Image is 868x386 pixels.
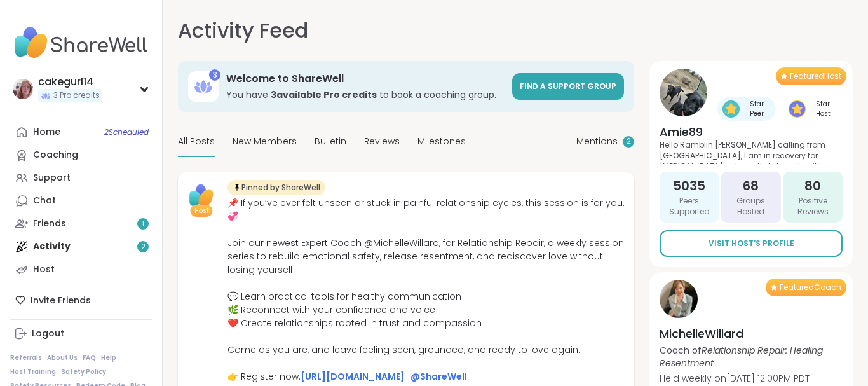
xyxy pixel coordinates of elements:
[10,322,152,345] a: Logout
[226,72,505,86] h3: Welcome to ShareWell
[726,196,775,217] span: Groups Hosted
[660,230,843,257] a: Visit Host’s Profile
[660,372,843,385] p: Held weekly on [DATE] 12:00PM PDT
[789,100,806,118] img: Star Host
[194,206,209,216] span: Host
[10,258,152,281] a: Host
[209,69,220,81] div: 3
[789,196,837,217] span: Positive Reviews
[33,217,66,230] div: Friends
[53,90,100,101] span: 3 Pro credits
[61,368,106,376] a: Safety Policy
[233,135,297,148] span: New Members
[660,140,843,164] p: Hello Ramblin [PERSON_NAME] calling from [GEOGRAPHIC_DATA], I am in recovery for [MEDICAL_DATA] b...
[227,196,627,383] div: 📌 If you’ve ever felt unseen or stuck in painful relationship cycles, this session is for you. 💞 ...
[780,282,841,293] span: Featured Coach
[660,344,823,369] i: Relationship Repair: Healing Resentment
[178,15,308,46] h1: Activity Feed
[660,69,707,116] img: Amie89
[410,370,467,383] a: @ShareWell
[32,327,64,340] div: Logout
[364,135,400,148] span: Reviews
[186,180,217,212] img: ShareWell
[790,71,841,81] span: Featured Host
[271,88,377,101] b: 3 available Pro credit s
[10,368,56,376] a: Host Training
[10,354,42,362] a: Referrals
[722,100,740,118] img: Star Peer
[101,354,116,362] a: Help
[660,326,843,341] h4: MichelleWillard
[10,289,152,312] div: Invite Friends
[520,81,616,92] span: Find a support group
[33,263,55,276] div: Host
[226,88,505,101] h3: You have to book a coaching group.
[38,75,102,89] div: cakegurl14
[178,135,215,148] span: All Posts
[47,354,78,362] a: About Us
[33,172,71,184] div: Support
[660,280,698,318] img: MichelleWillard
[742,99,771,118] span: Star Peer
[10,121,152,144] a: Home2Scheduled
[417,135,466,148] span: Milestones
[227,180,325,195] div: Pinned by ShareWell
[83,354,96,362] a: FAQ
[673,177,705,195] span: 5035
[142,219,144,230] span: 1
[627,136,631,147] span: 2
[660,344,843,369] p: Coach of
[804,177,821,195] span: 80
[512,73,624,100] a: Find a support group
[315,135,346,148] span: Bulletin
[10,190,152,212] a: Chat
[10,167,152,190] a: Support
[13,79,33,99] img: cakegurl14
[33,149,78,162] div: Coaching
[576,135,618,148] span: Mentions
[665,196,714,217] span: Peers Supported
[301,370,405,383] a: [URL][DOMAIN_NAME]
[10,20,152,65] img: ShareWell Nav Logo
[660,124,843,140] h4: Amie89
[33,195,56,207] div: Chat
[10,212,152,235] a: Friends1
[743,177,759,195] span: 68
[104,127,149,137] span: 2 Scheduled
[709,238,794,249] span: Visit Host’s Profile
[10,144,152,167] a: Coaching
[33,126,60,139] div: Home
[808,99,837,118] span: Star Host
